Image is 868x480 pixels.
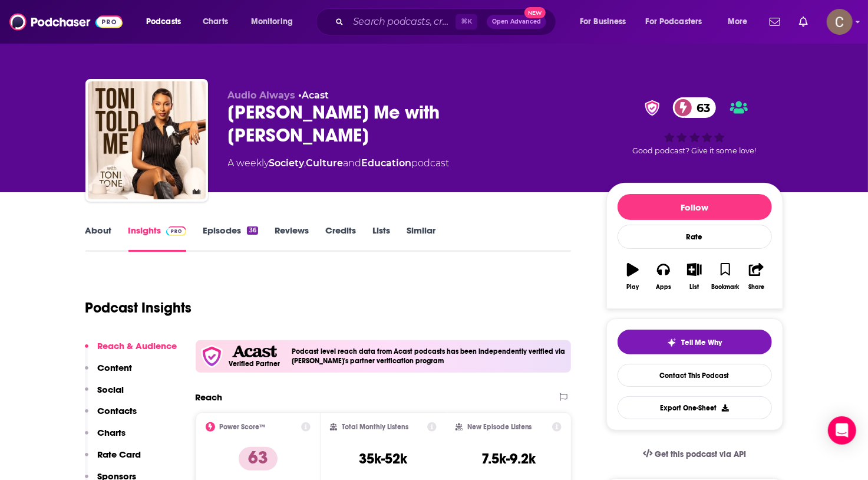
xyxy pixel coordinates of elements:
h2: Reach [196,392,223,403]
a: Education [362,157,412,169]
h2: New Episode Listens [467,423,532,431]
a: Culture [306,157,344,169]
span: , [305,157,306,169]
span: Good podcast? Give it some love! [633,146,757,155]
button: Charts [85,427,126,449]
div: verified Badge63Good podcast? Give it some love! [606,90,783,163]
a: Get this podcast via API [633,440,756,469]
span: More [728,14,748,30]
span: Charts [203,14,228,30]
span: Podcasts [146,14,181,30]
span: Logged in as clay.bolton [827,9,853,35]
div: Open Intercom Messenger [828,416,856,445]
a: Society [269,157,305,169]
div: Search podcasts, credits, & more... [327,8,567,35]
div: List [690,284,699,291]
a: Show notifications dropdown [765,12,785,32]
h2: Total Monthly Listens [342,423,408,431]
button: Reach & Audience [85,340,177,362]
button: open menu [720,12,763,31]
div: Apps [656,284,671,291]
span: • [299,90,329,101]
div: Bookmark [711,284,739,291]
button: tell me why sparkleTell Me Why [618,330,772,354]
button: Export One-Sheet [618,396,772,419]
a: Contact This Podcast [618,364,772,387]
a: Reviews [275,225,309,252]
div: Play [626,284,639,291]
span: 63 [685,97,716,118]
button: open menu [572,12,641,31]
img: tell me why sparkle [667,338,676,347]
button: Social [85,384,124,406]
button: open menu [638,12,720,31]
button: open menu [138,12,196,31]
p: Social [98,384,124,395]
a: Similar [407,225,435,252]
img: User Profile [827,9,853,35]
span: For Business [580,14,626,30]
h1: Podcast Insights [85,299,192,317]
a: Charts [195,12,235,31]
h3: 7.5k-9.2k [481,450,536,468]
p: Contacts [98,405,137,416]
a: Credits [325,225,356,252]
img: Podchaser Pro [166,226,187,236]
h5: Verified Partner [229,360,280,367]
div: A weekly podcast [228,156,450,170]
h2: Power Score™ [220,423,266,431]
img: Acast [232,346,277,358]
span: New [524,7,546,18]
button: Bookmark [710,255,741,298]
h4: Podcast level reach data from Acast podcasts has been independently verified via [PERSON_NAME]'s ... [292,347,567,365]
img: verified Badge [641,100,664,116]
span: Tell Me Why [681,338,722,347]
span: ⌘ K [456,14,477,29]
h3: 35k-52k [359,450,407,468]
span: Audio Always [228,90,296,101]
span: For Podcasters [646,14,702,30]
span: and [344,157,362,169]
span: Monitoring [251,14,293,30]
button: Open AdvancedNew [487,15,546,29]
button: Share [741,255,771,298]
p: Rate Card [98,449,141,460]
a: Lists [372,225,390,252]
a: About [85,225,112,252]
button: Show profile menu [827,9,853,35]
a: Episodes36 [203,225,258,252]
div: 36 [247,226,258,235]
a: 63 [673,97,716,118]
a: Acast [302,90,329,101]
p: Content [98,362,133,373]
img: Podchaser - Follow, Share and Rate Podcasts [9,11,123,33]
div: Rate [618,225,772,249]
button: Rate Card [85,449,141,471]
button: Contacts [85,405,137,427]
a: InsightsPodchaser Pro [128,225,187,252]
span: Get this podcast via API [655,449,746,459]
button: open menu [243,12,308,31]
a: Show notifications dropdown [794,12,813,32]
p: Charts [98,427,126,438]
p: Reach & Audience [98,340,177,351]
button: Content [85,362,133,384]
img: verfied icon [200,345,223,368]
button: List [679,255,709,298]
button: Apps [648,255,679,298]
button: Follow [618,194,772,220]
span: Open Advanced [492,19,541,25]
img: Toni Told Me with Toni Tone [88,81,206,199]
input: Search podcasts, credits, & more... [348,12,456,31]
div: Share [748,284,764,291]
button: Play [618,255,648,298]
p: 63 [239,447,278,471]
